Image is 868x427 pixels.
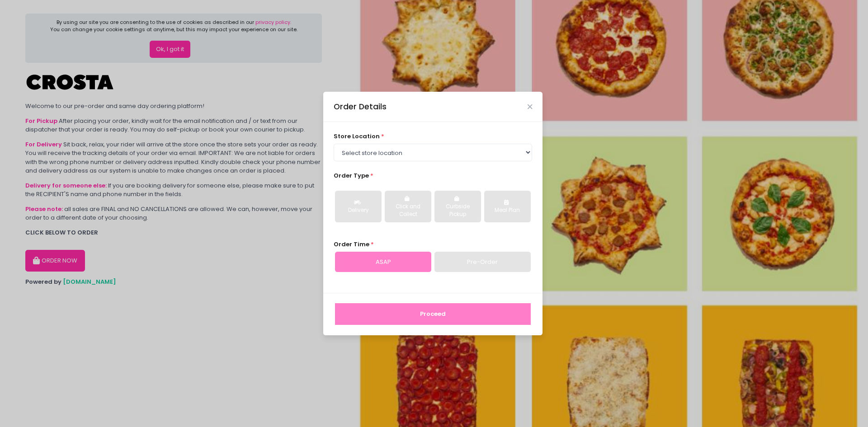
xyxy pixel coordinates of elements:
button: Close [528,104,532,109]
span: Order Time [334,240,369,249]
button: Meal Plan [484,191,531,222]
div: Click and Collect [391,203,425,219]
button: Click and Collect [385,191,431,222]
span: Order Type [334,171,369,180]
div: Delivery [341,206,375,215]
button: Curbside Pickup [434,191,481,222]
button: Delivery [335,191,382,222]
div: Order Details [334,101,387,113]
div: Curbside Pickup [441,203,475,219]
div: Meal Plan [491,206,524,215]
span: store location [334,132,380,141]
button: Proceed [335,303,531,325]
